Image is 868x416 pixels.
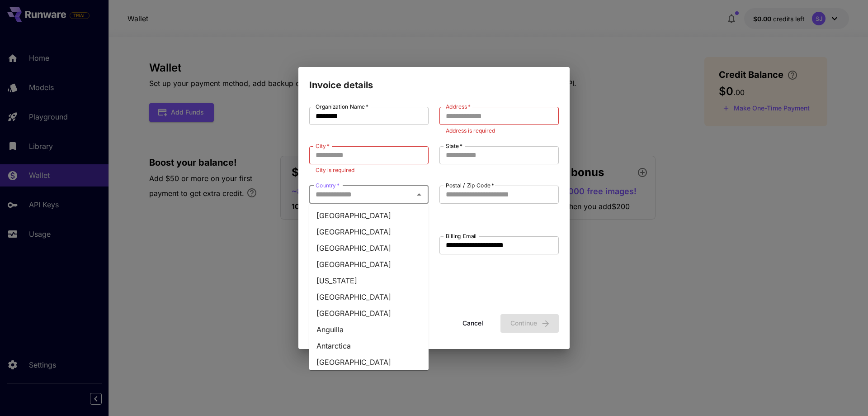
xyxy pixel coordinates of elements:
[446,182,494,189] label: Postal / Zip Code
[309,256,429,273] li: [GEOGRAPHIC_DATA]
[309,207,429,224] li: [GEOGRAPHIC_DATA]
[309,240,429,256] li: [GEOGRAPHIC_DATA]
[316,166,422,175] p: City is required
[446,142,462,150] label: State
[446,232,476,240] label: Billing Email
[309,273,429,289] li: [US_STATE]
[316,142,330,150] label: City
[309,354,429,370] li: [GEOGRAPHIC_DATA]
[309,305,429,321] li: [GEOGRAPHIC_DATA]
[446,103,471,110] label: Address
[298,67,570,92] h2: Invoice details
[309,224,429,240] li: [GEOGRAPHIC_DATA]
[446,126,552,135] p: Address is required
[309,338,429,354] li: Antarctica
[316,182,340,189] label: Country
[316,103,368,110] label: Organization Name
[453,314,493,333] button: Cancel
[309,321,429,338] li: Anguilla
[413,188,425,201] button: Close
[309,289,429,305] li: [GEOGRAPHIC_DATA]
